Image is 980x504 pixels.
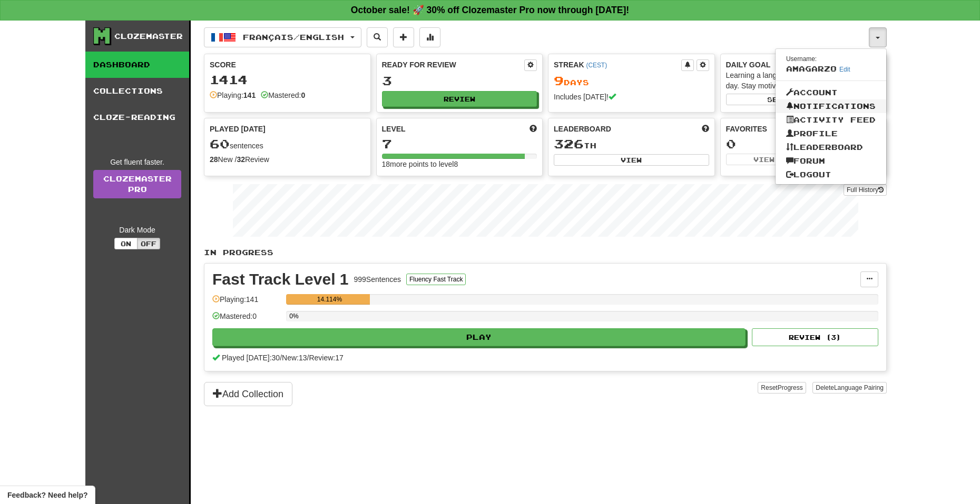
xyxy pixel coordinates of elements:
[114,238,138,249] button: On
[812,382,887,394] button: DeleteLanguage Pairing
[289,294,369,305] div: 14.114%
[351,5,629,15] strong: October sale! 🚀 30% off Clozemaster Pro now through [DATE]!
[702,124,709,134] span: This week in points, UTC
[382,124,406,134] span: Level
[210,90,256,100] div: Playing:
[243,33,344,42] span: Français / English
[309,354,343,362] span: Review: 17
[758,382,806,394] button: ResetProgress
[393,27,414,47] button: Add sentence to collection
[367,27,388,47] button: Search sentences
[382,59,525,70] div: Ready for Review
[726,70,881,91] div: Learning a language requires practice every day. Stay motivated!
[261,90,305,100] div: Mastered:
[776,154,886,168] a: Forum
[354,274,401,285] div: 999 Sentences
[554,136,584,151] span: 326
[382,159,537,169] div: 18 more points to level 8
[222,354,280,362] span: Played [DATE]: 30
[212,311,281,328] div: Mastered: 0
[210,59,365,70] div: Score
[776,99,886,113] a: Notifications
[419,27,440,47] button: More stats
[137,238,160,249] button: Off
[554,73,564,88] span: 9
[93,170,181,198] a: ClozemasterPro
[786,55,817,63] small: Username:
[93,225,181,235] div: Dark Mode
[210,154,365,165] div: New / Review
[554,92,709,102] div: Includes [DATE]!
[554,59,681,70] div: Streak
[212,271,349,287] div: Fast Track Level 1
[212,294,281,311] div: Playing: 141
[210,73,365,86] div: 1414
[210,136,230,151] span: 60
[280,354,282,362] span: /
[406,274,466,285] button: Fluency Fast Track
[776,86,886,99] a: Account
[204,247,887,258] p: In Progress
[85,104,189,130] a: Cloze-Reading
[776,168,886,182] a: Logout
[554,124,611,134] span: Leaderboard
[382,91,537,107] button: Review
[844,184,887,196] button: Full History
[586,62,607,69] a: (CEST)
[210,155,218,164] strong: 28
[93,157,181,167] div: Get fluent faster.
[382,74,537,87] div: 3
[554,137,709,151] div: th
[307,354,309,362] span: /
[210,124,266,134] span: Played [DATE]
[726,124,881,134] div: Favorites
[752,328,878,346] button: Review (3)
[243,91,256,99] strong: 141
[204,382,292,406] button: Add Collection
[839,66,850,73] a: Edit
[834,384,884,391] span: Language Pairing
[282,354,307,362] span: New: 13
[7,490,87,500] span: Open feedback widget
[301,91,305,99] strong: 0
[85,52,189,78] a: Dashboard
[554,154,709,166] button: View
[776,113,886,127] a: Activity Feed
[530,124,537,134] span: Score more points to level up
[114,31,183,42] div: Clozemaster
[726,94,881,105] button: Seta dailygoal
[778,384,803,391] span: Progress
[237,155,245,164] strong: 32
[726,137,881,150] div: 0
[85,78,189,104] a: Collections
[726,154,802,165] button: View
[786,64,837,73] span: amagarzo
[382,137,537,150] div: 7
[212,328,746,346] button: Play
[554,74,709,88] div: Day s
[776,140,886,154] a: Leaderboard
[204,27,361,47] button: Français/English
[726,59,881,70] div: Daily Goal
[210,137,365,151] div: sentences
[776,127,886,140] a: Profile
